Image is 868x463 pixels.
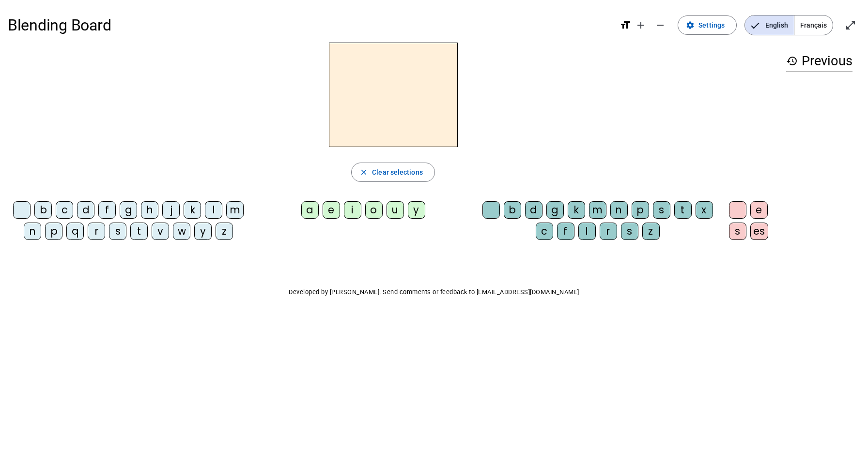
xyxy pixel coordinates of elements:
[45,223,62,240] div: p
[98,201,116,219] div: f
[34,201,52,219] div: b
[77,201,94,219] div: d
[651,15,670,35] button: Decrease font size
[744,15,833,35] mat-button-toggle-group: Language selection
[635,19,647,31] mat-icon: add
[162,201,180,219] div: j
[589,201,606,219] div: m
[620,19,631,31] mat-icon: format_size
[130,223,148,240] div: t
[557,223,574,240] div: f
[301,201,319,219] div: a
[678,15,737,35] button: Settings
[109,223,126,240] div: s
[216,223,233,240] div: z
[568,201,585,219] div: k
[786,55,798,67] mat-icon: history
[359,168,368,177] mat-icon: close
[786,50,852,72] h3: Previous
[351,163,435,182] button: Clear selections
[631,15,651,35] button: Increase font size
[387,201,404,219] div: u
[56,201,73,219] div: c
[750,223,768,240] div: es
[173,223,190,240] div: w
[841,15,860,35] button: Enter full screen
[536,223,553,240] div: c
[504,201,521,219] div: b
[184,201,201,219] div: k
[610,201,628,219] div: n
[653,201,670,219] div: s
[66,223,84,240] div: q
[194,223,212,240] div: y
[226,201,244,219] div: m
[578,223,596,240] div: l
[8,286,860,298] p: Developed by [PERSON_NAME]. Send comments or feedback to [EMAIL_ADDRESS][DOMAIN_NAME]
[750,201,768,219] div: e
[152,223,169,240] div: v
[546,201,564,219] div: g
[525,201,542,219] div: d
[845,19,856,31] mat-icon: open_in_full
[621,223,638,240] div: s
[642,223,660,240] div: z
[88,223,105,240] div: r
[141,201,158,219] div: h
[745,15,794,35] span: English
[696,201,713,219] div: x
[686,21,695,30] mat-icon: settings
[408,201,425,219] div: y
[120,201,137,219] div: g
[698,19,725,31] span: Settings
[729,223,746,240] div: s
[8,10,612,41] h1: Blending Board
[674,201,692,219] div: t
[205,201,222,219] div: l
[344,201,361,219] div: i
[794,15,833,35] span: Français
[24,223,41,240] div: n
[600,223,617,240] div: r
[654,19,666,31] mat-icon: remove
[323,201,340,219] div: e
[632,201,649,219] div: p
[372,166,423,178] span: Clear selections
[365,201,383,219] div: o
